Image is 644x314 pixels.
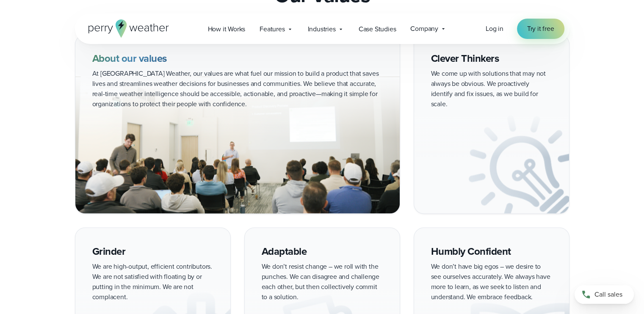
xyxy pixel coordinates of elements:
a: Log in [486,24,503,34]
span: Company [410,24,438,34]
span: Call sales [594,289,622,300]
span: Features [260,24,285,34]
a: Case Studies [351,20,404,38]
a: Call sales [575,285,634,304]
span: How it Works [208,24,246,34]
span: Industries [308,24,336,34]
span: Log in [486,24,503,33]
span: Case Studies [359,24,396,34]
a: How it Works [201,20,253,38]
a: Try it free [517,19,564,39]
span: Try it free [527,24,554,34]
img: All Hands Company Meeting [75,77,400,213]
